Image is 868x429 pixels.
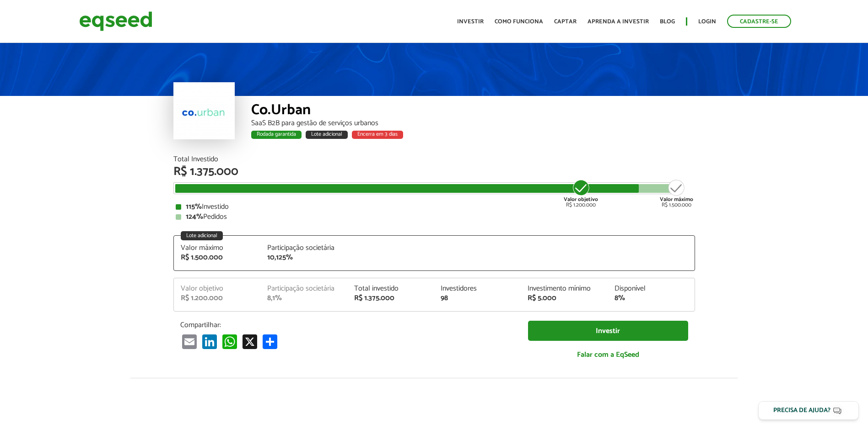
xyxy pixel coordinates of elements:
a: Captar [554,19,577,25]
div: 98 [441,295,514,302]
strong: 124% [186,211,203,223]
a: Aprenda a investir [588,19,649,25]
a: Compartilhar [261,334,279,349]
a: Blog [660,19,675,25]
a: Investir [528,321,688,341]
a: Email [180,334,199,349]
div: Investidores [441,285,514,292]
div: Total Investido [173,156,695,163]
img: EqSeed [79,9,152,33]
div: R$ 1.375.000 [354,295,427,302]
strong: 115% [186,201,202,213]
div: Pedidos [176,213,693,221]
div: Co.Urban [251,103,695,120]
div: Disponível [615,285,688,292]
div: R$ 1.375.000 [173,166,695,178]
a: Falar com a EqSeed [528,345,688,364]
div: R$ 1.200.000 [564,179,598,208]
a: LinkedIn [200,334,219,349]
div: SaaS B2B para gestão de serviços urbanos [251,120,695,127]
div: Investimento mínimo [528,285,601,292]
div: Valor objetivo [181,285,254,292]
div: Lote adicional [306,131,348,139]
strong: Valor objetivo [564,195,598,204]
div: Participação societária [267,285,340,292]
div: Rodada garantida [251,131,302,139]
div: 10,125% [267,254,340,261]
div: 8% [615,295,688,302]
div: Participação societária [267,244,340,252]
a: Cadastre-se [727,15,791,28]
div: Investido [176,203,693,211]
div: R$ 1.500.000 [181,254,254,261]
a: Investir [457,19,484,25]
div: Lote adicional [181,231,223,240]
div: Total investido [354,285,427,292]
a: Como funciona [495,19,543,25]
p: Compartilhar: [180,321,514,329]
strong: Valor máximo [660,195,693,204]
a: Login [698,19,716,25]
a: X [241,334,259,349]
div: R$ 5.000 [528,295,601,302]
div: 8,1% [267,295,340,302]
a: WhatsApp [221,334,239,349]
div: R$ 1.500.000 [660,179,693,208]
div: R$ 1.200.000 [181,295,254,302]
div: Valor máximo [181,244,254,252]
div: Encerra em 3 dias [352,131,403,139]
